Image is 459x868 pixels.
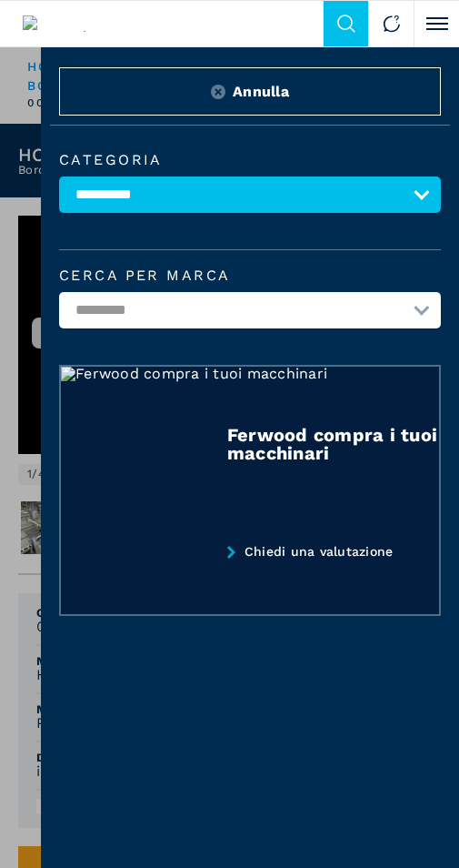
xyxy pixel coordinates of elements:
[233,83,289,100] span: Annulla
[383,15,401,33] img: Contact us
[61,367,439,614] img: Ferwood compra i tuoi macchinari
[59,268,441,283] label: Cerca per marca
[227,426,441,462] div: Ferwood compra i tuoi macchinari
[414,1,459,46] button: Click to toggle menu
[59,153,441,167] label: Categoria
[23,15,97,32] img: Ferwood
[59,544,441,616] a: Chiedi una valutazione
[59,67,441,116] button: ResetAnnulla
[337,15,355,33] img: Search
[211,85,225,99] img: Reset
